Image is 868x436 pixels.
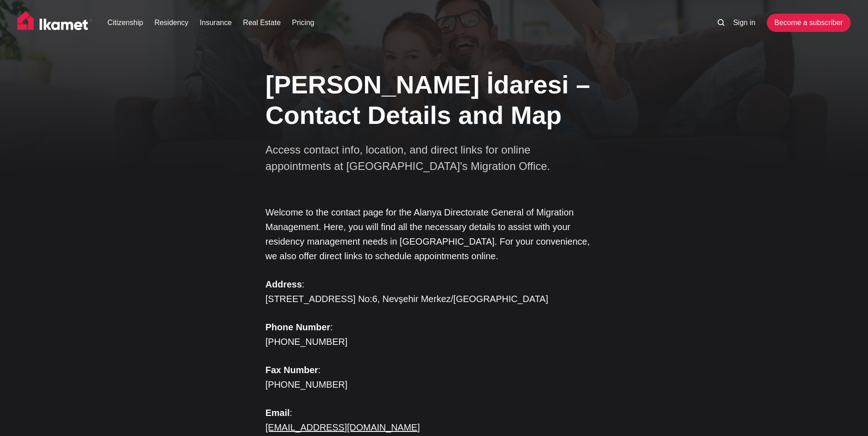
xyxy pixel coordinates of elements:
[266,279,302,289] strong: Address
[154,17,189,28] a: Residency
[243,17,281,28] a: Real Estate
[266,320,603,349] p: : [PHONE_NUMBER]
[266,205,603,263] p: Welcome to the contact page for the Alanya Directorate General of Migration Management. Here, you...
[266,365,318,375] strong: Fax Number
[266,408,290,418] strong: Email
[266,322,330,332] strong: Phone Number
[767,14,851,32] a: Become a subscriber
[266,422,420,432] a: [EMAIL_ADDRESS][DOMAIN_NAME]
[266,69,603,130] h1: [PERSON_NAME] İdaresi – Contact Details and Map
[266,142,585,174] p: Access contact info, location, and direct links for online appointments at [GEOGRAPHIC_DATA]'s Mi...
[200,17,231,28] a: Insurance
[292,17,314,28] a: Pricing
[266,363,603,392] p: : [PHONE_NUMBER]
[266,277,603,306] p: : [STREET_ADDRESS] No:6, Nevşehir Merkez/[GEOGRAPHIC_DATA]
[733,17,755,28] a: Sign in
[108,17,143,28] a: Citizenship
[266,405,603,435] p: :
[17,11,92,34] img: Ikamet home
